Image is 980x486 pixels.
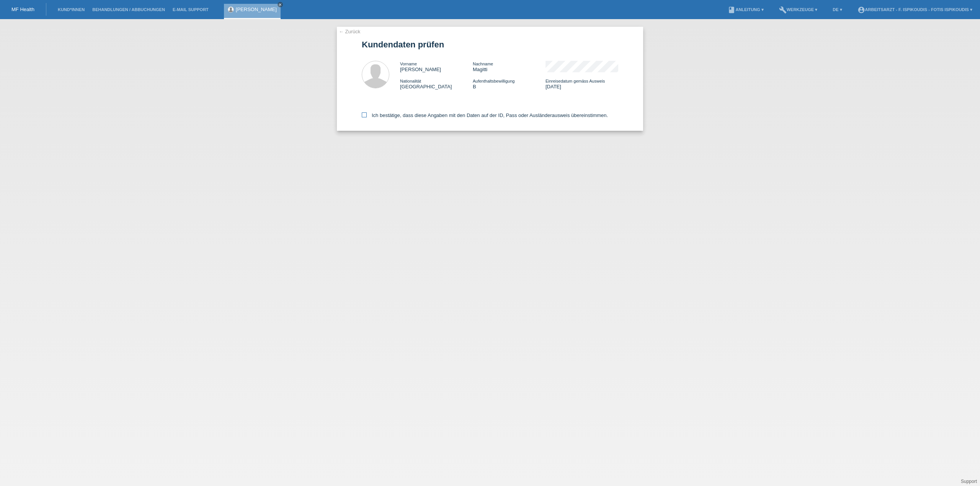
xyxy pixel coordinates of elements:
[961,479,977,484] a: Support
[473,79,514,83] span: Aufenthaltsbewilligung
[11,7,34,12] a: MF Health
[278,2,283,7] a: close
[473,78,546,89] div: B
[724,7,767,12] a: bookAnleitung ▾
[546,78,618,89] div: [DATE]
[339,29,360,34] a: ← Zurück
[546,79,605,83] span: Einreisedatum gemäss Ausweis
[400,61,473,72] div: [PERSON_NAME]
[278,3,282,7] i: close
[236,7,277,12] a: [PERSON_NAME]
[54,7,88,12] a: Kund*innen
[857,6,865,14] i: account_circle
[854,7,976,12] a: account_circleArbeitsarzt - F. Ispikoudis - Fotis Ispikoudis ▾
[829,7,846,12] a: DE ▾
[779,6,787,14] i: build
[473,62,493,66] span: Nachname
[728,6,735,14] i: book
[775,7,822,12] a: buildWerkzeuge ▾
[88,7,169,12] a: Behandlungen / Abbuchungen
[362,40,618,49] h1: Kundendaten prüfen
[400,62,417,66] span: Vorname
[400,79,421,83] span: Nationalität
[400,78,473,89] div: [GEOGRAPHIC_DATA]
[362,112,608,118] label: Ich bestätige, dass diese Angaben mit den Daten auf der ID, Pass oder Ausländerausweis übereinsti...
[473,61,546,72] div: Magitti
[169,7,212,12] a: E-Mail Support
